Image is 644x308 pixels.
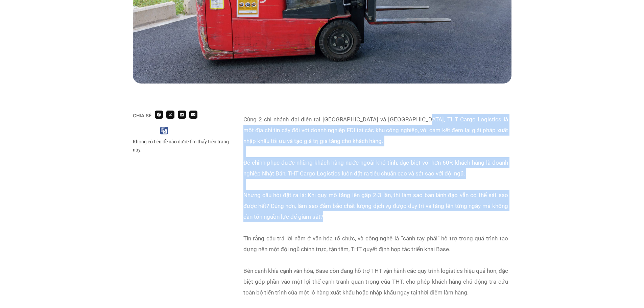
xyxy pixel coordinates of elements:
div: Cùng 2 chi nhánh đại diện tại [GEOGRAPHIC_DATA] và [GEOGRAPHIC_DATA], THT Cargo Logistics là một ... [243,114,508,146]
div: Không có tiêu đề nào được tìm thấy trên trang này. [133,138,233,154]
div: Nhưng câu hỏi đặt ra là: Khi quy mô tăng lên gấp 2-3 lần, thì làm sao ban lãnh đạo vẫn có thể sát... [243,190,508,222]
div: Tin rằng câu trả lời nằm ở văn hóa tổ chức, và công nghệ là “cánh tay phải” hỗ trợ trong quá trìn... [243,233,508,255]
div: Share on email [189,111,197,119]
div: Share on x-twitter [166,111,174,119]
div: Share on linkedin [178,111,186,119]
div: Bên cạnh khía cạnh văn hóa, Base còn đang hỗ trợ THT vận hành các quy trình logistics hiệu quả hơ... [243,265,508,298]
div: Để chinh phục được những khách hàng nước ngoài khó tính, đặc biệt với hơn 60% khách hàng là doanh... [243,157,508,179]
div: Chia sẻ [133,113,151,118]
div: Share on facebook [155,111,163,119]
